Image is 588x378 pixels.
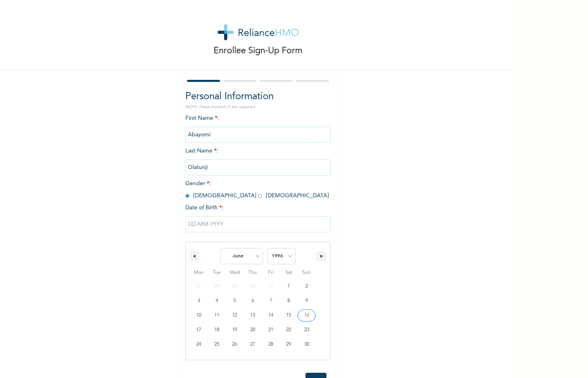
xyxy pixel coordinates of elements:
span: 17 [196,323,201,337]
span: 21 [268,323,273,337]
span: Tue [208,266,226,279]
p: NOTE: Fields marked (*) are required [185,104,330,110]
span: 30 [304,337,309,352]
span: 24 [196,337,201,352]
button: 5 [226,294,244,308]
span: 5 [233,294,236,308]
button: 1 [280,279,298,294]
span: 20 [250,323,255,337]
span: 26 [232,337,237,352]
button: 4 [208,294,226,308]
button: 27 [244,337,262,352]
button: 24 [190,337,208,352]
span: Wed [226,266,244,279]
span: Thu [244,266,262,279]
span: 28 [268,337,273,352]
input: Enter your last name [185,159,330,175]
span: Fri [262,266,280,279]
img: logo [218,24,299,40]
span: Date of Birth : [185,204,223,212]
button: 28 [262,337,280,352]
button: 13 [244,308,262,323]
button: 17 [190,323,208,337]
button: 18 [208,323,226,337]
span: 8 [287,294,290,308]
button: 14 [262,308,280,323]
span: 18 [214,323,219,337]
button: 2 [297,279,316,294]
button: 3 [190,294,208,308]
span: 7 [270,294,272,308]
span: First Name : [185,115,330,138]
button: 26 [226,337,244,352]
span: Sun [297,266,316,279]
span: 22 [286,323,291,337]
button: 6 [244,294,262,308]
span: 13 [250,308,255,323]
span: Gender : [DEMOGRAPHIC_DATA] [DEMOGRAPHIC_DATA] [185,181,329,198]
span: 9 [305,294,308,308]
button: 9 [297,294,316,308]
p: Enrollee Sign-Up Form [214,44,303,58]
span: Mon [190,266,208,279]
button: 16 [297,308,316,323]
h2: Personal Information [185,90,330,104]
span: 23 [304,323,309,337]
span: 1 [287,279,290,294]
span: 3 [197,294,200,308]
span: 15 [286,308,291,323]
button: 15 [280,308,298,323]
button: 30 [297,337,316,352]
button: 11 [208,308,226,323]
button: 8 [280,294,298,308]
span: 25 [214,337,219,352]
button: 29 [280,337,298,352]
span: 4 [216,294,218,308]
span: 11 [214,308,219,323]
input: Enter your first name [185,127,330,143]
button: 10 [190,308,208,323]
span: Sat [280,266,298,279]
span: 29 [286,337,291,352]
span: 14 [268,308,273,323]
button: 19 [226,323,244,337]
span: 27 [250,337,255,352]
span: Last Name : [185,148,330,170]
button: 7 [262,294,280,308]
span: 6 [251,294,254,308]
span: 2 [305,279,308,294]
button: 21 [262,323,280,337]
button: 22 [280,323,298,337]
span: 12 [232,308,237,323]
span: 16 [304,308,309,323]
button: 12 [226,308,244,323]
button: 25 [208,337,226,352]
button: 23 [297,323,316,337]
span: 10 [196,308,201,323]
span: 19 [232,323,237,337]
input: DD-MM-YYYY [185,216,330,232]
button: 20 [244,323,262,337]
